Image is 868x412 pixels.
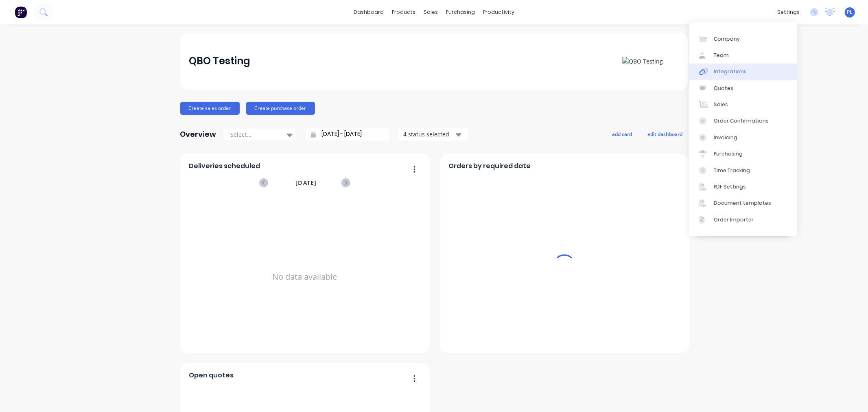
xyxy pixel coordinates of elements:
[714,52,729,59] div: Team
[403,130,455,138] div: 4 status selected
[399,128,468,140] button: 4 status selected
[442,6,479,18] div: purchasing
[773,6,804,18] div: settings
[643,129,688,139] button: edit dashboard
[689,96,797,113] a: Sales
[246,102,315,115] button: Create purchase order
[714,167,750,174] div: Time Tracking
[295,178,317,187] span: [DATE]
[714,68,747,75] div: Integrations
[607,129,638,139] button: add card
[189,161,260,171] span: Deliveries scheduled
[689,179,797,195] a: PDF Settings
[714,85,733,92] div: Quotes
[689,31,797,47] a: Company
[189,370,234,380] span: Open quotes
[689,162,797,178] a: Time Tracking
[714,117,769,125] div: Order Confirmations
[714,35,740,43] div: Company
[189,198,421,356] div: No data available
[388,6,420,18] div: products
[689,129,797,146] a: Invoicing
[479,6,518,18] div: productivity
[714,199,771,207] div: Document templates
[714,216,754,224] div: Order Importer
[689,212,797,228] a: Order Importer
[689,80,797,96] a: Quotes
[689,64,797,80] a: Integrations
[847,9,853,16] span: PL
[714,134,737,141] div: Invoicing
[689,113,797,129] a: Order Confirmations
[689,47,797,64] a: Team
[180,126,216,142] div: Overview
[689,195,797,211] a: Document templates
[714,183,746,191] div: PDF Settings
[350,6,388,18] a: dashboard
[189,53,250,69] div: QBO Testing
[714,150,743,158] div: Purchasing
[714,101,728,108] div: Sales
[448,161,531,171] span: Orders by required date
[180,102,240,115] button: Create sales order
[15,6,27,18] img: Factory
[689,146,797,162] a: Purchasing
[420,6,442,18] div: sales
[622,57,663,66] img: QBO Testing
